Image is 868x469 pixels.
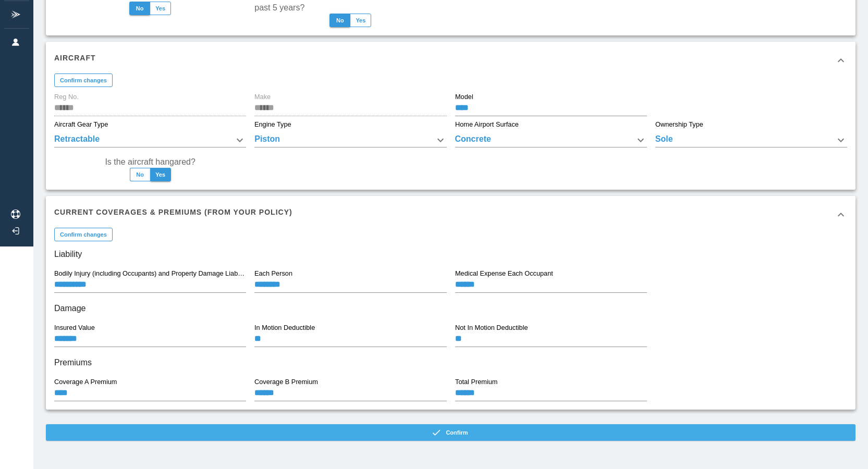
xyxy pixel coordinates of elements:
[54,323,95,332] label: Insured Value
[54,355,847,370] h6: Premiums
[150,2,171,15] button: Yes
[46,196,855,233] div: Current Coverages & Premiums (from your policy)
[455,269,553,278] label: Medical Expense Each Occupant
[54,269,246,278] label: Bodily Injury (including Occupants) and Property Damage Liability
[54,133,246,147] div: Retractable
[350,14,371,27] button: Yes
[655,133,847,147] div: Sole
[54,247,847,262] h6: Liability
[54,301,847,316] h6: Damage
[150,168,171,181] button: Yes
[254,133,446,147] div: Piston
[46,424,855,441] button: Confirm
[54,120,108,129] label: Aircraft Gear Type
[455,133,647,147] div: Concrete
[254,92,271,102] label: Make
[46,42,855,79] div: Aircraft
[455,377,497,387] label: Total Premium
[254,269,292,278] label: Each Person
[455,120,519,129] label: Home Airport Surface
[130,168,151,181] button: No
[105,156,195,168] label: Is the aircraft hangared?
[129,2,150,15] button: No
[54,228,113,241] button: Confirm changes
[54,92,79,102] label: Reg No.
[54,206,292,218] h6: Current Coverages & Premiums (from your policy)
[655,120,703,129] label: Ownership Type
[254,377,318,387] label: Coverage B Premium
[54,73,113,87] button: Confirm changes
[54,377,117,387] label: Coverage A Premium
[455,92,473,102] label: Model
[254,323,315,332] label: In Motion Deductible
[329,14,350,27] button: No
[54,52,96,64] h6: Aircraft
[455,323,528,332] label: Not In Motion Deductible
[254,120,291,129] label: Engine Type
